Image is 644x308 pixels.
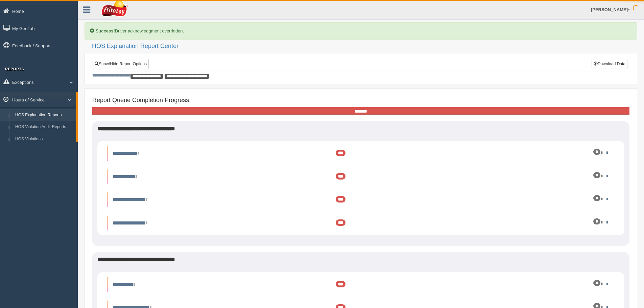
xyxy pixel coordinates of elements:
h2: HOS Explanation Report Center [92,43,637,50]
li: Expand [108,277,614,292]
b: Success! [96,28,115,33]
li: Expand [108,192,614,207]
a: Show/Hide Report Options [93,59,149,69]
a: HOS Violation Audit Reports [12,121,76,133]
li: Expand [108,169,614,184]
li: Expand [108,146,614,161]
h4: Report Queue Completion Progress: [92,97,629,104]
a: HOS Violations [12,133,76,145]
div: Driver acknowledgment overridden. [85,22,637,40]
a: HOS Explanation Reports [12,109,76,121]
li: Expand [108,216,614,231]
button: Download Data [592,59,627,69]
